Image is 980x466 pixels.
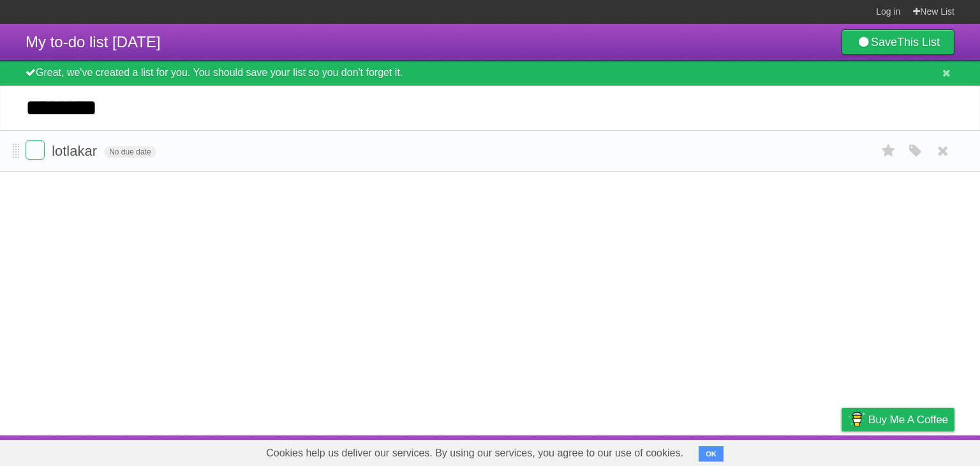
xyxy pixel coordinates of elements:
a: About [672,439,699,463]
span: Buy me a coffee [868,409,948,431]
a: SaveThis List [842,29,954,55]
a: Terms [782,439,810,463]
a: Privacy [825,439,858,463]
span: No due date [104,146,156,158]
a: Suggest a feature [874,439,954,463]
label: Done [26,140,45,160]
span: Cookies help us deliver our services. By using our services, you agree to our use of cookies. [253,440,696,466]
img: Buy me a coffee [848,409,865,430]
a: Buy me a coffee [842,408,954,432]
b: This List [897,36,940,49]
a: Developers [714,439,766,463]
label: Star task [877,140,901,162]
span: lotlakar [52,143,100,159]
span: My to-do list [DATE] [26,33,161,50]
button: OK [699,446,724,462]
